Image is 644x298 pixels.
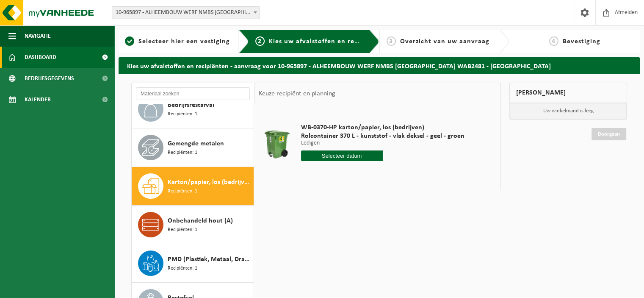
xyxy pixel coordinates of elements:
[301,123,464,132] span: WB-0370-HP karton/papier, los (bedrijven)
[125,36,134,46] span: 1
[509,83,627,103] div: [PERSON_NAME]
[301,140,464,146] p: Ledigen
[25,47,56,68] span: Dashboard
[25,25,51,47] span: Navigatie
[25,89,51,110] span: Kalender
[168,100,214,110] span: Bedrijfsrestafval
[400,38,489,45] span: Overzicht van uw aanvraag
[168,149,197,157] span: Recipiënten: 1
[255,36,265,46] span: 2
[132,244,254,283] button: PMD (Plastiek, Metaal, Drankkartons) (bedrijven) Recipiënten: 1
[549,36,558,46] span: 4
[591,128,626,140] a: Doorgaan
[563,38,600,45] span: Bevestiging
[387,36,396,46] span: 3
[168,187,197,195] span: Recipiënten: 1
[138,38,230,45] span: Selecteer hier een vestiging
[168,254,252,265] span: PMD (Plastiek, Metaal, Drankkartons) (bedrijven)
[254,83,339,104] div: Keuze recipiënt en planning
[132,206,254,244] button: Onbehandeld hout (A) Recipiënten: 1
[132,167,254,206] button: Karton/papier, los (bedrijven) Recipiënten: 1
[123,36,232,47] a: 1Selecteer hier een vestiging
[168,139,224,149] span: Gemengde metalen
[301,150,383,161] input: Selecteer datum
[136,87,250,100] input: Materiaal zoeken
[510,103,627,119] p: Uw winkelmand is leeg
[168,226,197,234] span: Recipiënten: 1
[25,68,74,89] span: Bedrijfsgegevens
[168,265,197,273] span: Recipiënten: 1
[168,110,197,118] span: Recipiënten: 1
[168,216,233,226] span: Onbehandeld hout (A)
[132,90,254,128] button: Bedrijfsrestafval Recipiënten: 1
[269,38,385,45] span: Kies uw afvalstoffen en recipiënten
[132,128,254,167] button: Gemengde metalen Recipiënten: 1
[301,132,464,140] span: Rolcontainer 370 L - kunststof - vlak deksel - geel - groen
[168,177,252,187] span: Karton/papier, los (bedrijven)
[119,57,640,74] h2: Kies uw afvalstoffen en recipiënten - aanvraag voor 10-965897 - ALHEEMBOUW WERF NMBS [GEOGRAPHIC_...
[112,7,260,19] span: 10-965897 - ALHEEMBOUW WERF NMBS MECHELEN WAB2481 - MECHELEN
